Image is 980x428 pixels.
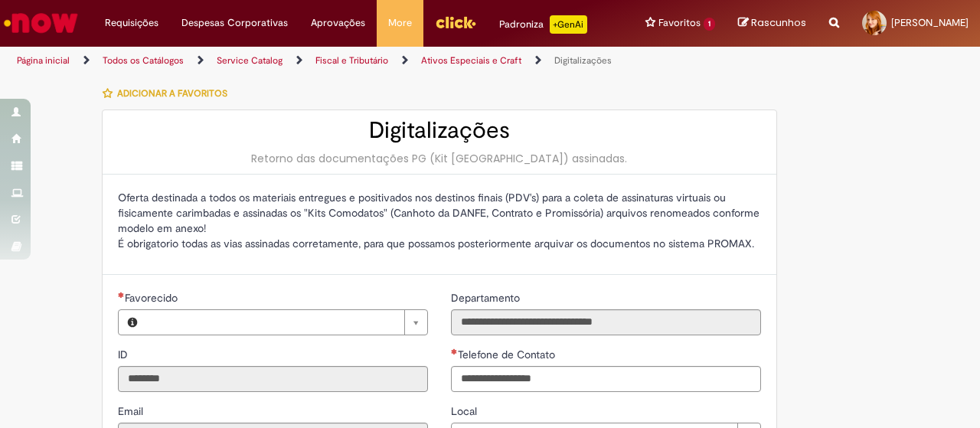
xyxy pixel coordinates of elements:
[119,310,146,335] button: Favorecido, Visualizar este registro
[117,87,227,100] span: Adicionar a Favoritos
[118,348,131,361] span: Somente leitura - ID
[451,404,480,418] span: Local
[738,16,806,31] a: Rascunhos
[751,15,806,30] span: Rascunhos
[658,15,701,31] span: Favoritos
[2,8,80,38] img: ServiceNow
[451,290,523,305] label: Somente leitura - Departamento
[102,77,236,109] button: Adicionar a Favoritos
[704,18,715,31] span: 1
[458,348,558,361] span: Telefone de Contato
[435,11,476,34] img: click_logo_yellow_360x200.png
[118,347,131,362] label: Somente leitura - ID
[118,190,761,251] p: Oferta destinada a todos os materiais entregues e positivados nos destinos finais (PDV's) para a ...
[11,47,642,75] ul: Trilhas de página
[315,54,388,67] a: Fiscal e Tributário
[311,15,365,31] span: Aprovações
[118,366,428,392] input: ID
[554,54,612,67] a: Digitalizações
[388,15,412,31] span: More
[103,54,184,67] a: Todos os Catálogos
[125,291,181,305] span: Necessários - Favorecido
[118,292,125,298] span: Necessários
[499,15,587,34] div: Padroniza
[105,15,158,31] span: Requisições
[451,291,523,305] span: Somente leitura - Departamento
[451,309,761,335] input: Departamento
[118,403,146,419] label: Somente leitura - Email
[451,348,458,354] span: Obrigatório Preenchido
[421,54,521,67] a: Ativos Especiais e Craft
[146,310,427,335] a: Limpar campo Favorecido
[451,366,761,392] input: Telefone de Contato
[217,54,283,67] a: Service Catalog
[891,16,969,29] span: [PERSON_NAME]
[550,15,587,34] p: +GenAi
[181,15,288,31] span: Despesas Corporativas
[17,54,70,67] a: Página inicial
[118,118,761,143] h2: Digitalizações
[118,404,146,418] span: Somente leitura - Email
[118,151,761,166] div: Retorno das documentações PG (Kit [GEOGRAPHIC_DATA]) assinadas.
